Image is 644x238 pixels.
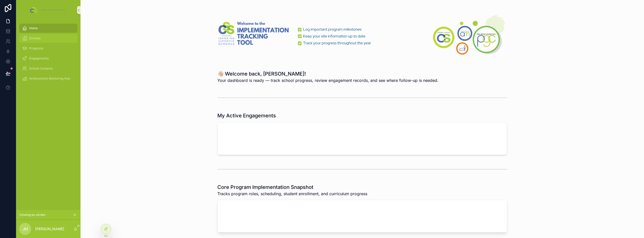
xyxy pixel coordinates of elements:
[217,12,507,56] img: 33327-ITT-Banner-Noloco-(4).png
[217,191,367,197] span: Tracks program roles, scheduling, student enrollment, and curriculum progress
[217,112,276,119] h1: My Active Engagements
[217,184,367,191] h1: Core Program Implementation Snapshot
[19,24,77,33] a: Home
[217,70,438,77] h1: 👋🏼 Welcome back, [PERSON_NAME]!
[29,36,41,40] span: Schools
[19,34,77,43] a: Schools
[29,26,38,30] span: Home
[35,226,64,231] p: [PERSON_NAME]
[19,64,77,73] a: School Contacts
[29,46,43,50] span: Programs
[23,226,28,232] span: JH
[29,56,49,60] span: Engagements
[217,77,438,83] span: Your dashboard is ready — track school progress, review engagement records, and see where follow-...
[19,74,77,83] a: Achievement Mentoring Hub
[29,77,70,81] span: Achievement Mentoring Hub
[16,20,80,90] div: scrollable content
[29,66,53,71] span: School Contacts
[19,44,77,53] a: Programs
[29,6,67,14] img: App logo
[19,213,46,217] span: Viewing as Jordan
[19,54,77,63] a: Engagements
